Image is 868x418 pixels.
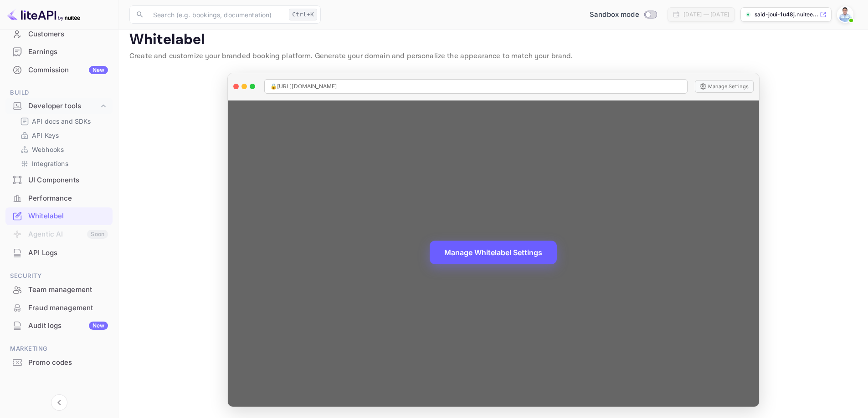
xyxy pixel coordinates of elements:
[755,10,818,19] p: said-joui-1u48j.nuitee...
[51,394,67,411] button: Collapse navigation
[7,7,80,22] img: LiteAPI logo
[5,299,113,316] a: Fraud management
[5,25,113,43] div: Customers
[16,129,109,142] div: API Keys
[5,207,113,224] a: Whitelabel
[20,159,105,168] a: Integrations
[28,358,108,368] div: Promo codes
[683,10,729,19] div: [DATE] — [DATE]
[129,51,857,62] p: Create and customize your branded booking platform. Generate your domain and personalize the appe...
[695,80,754,93] button: Manage Settings
[20,116,105,126] a: API docs and SDKs
[28,211,108,222] div: Whitelabel
[5,171,113,189] div: UI Components
[28,285,108,295] div: Team management
[89,66,108,74] div: New
[5,281,113,298] a: Team management
[28,47,108,57] div: Earnings
[16,115,109,128] div: API docs and SDKs
[16,143,109,156] div: Webhooks
[5,61,113,78] a: CommissionNew
[838,7,853,22] img: Said Joui
[430,241,557,264] button: Manage Whitelabel Settings
[5,171,113,188] a: UI Components
[5,61,113,79] div: CommissionNew
[270,82,337,91] span: 🔒 [URL][DOMAIN_NAME]
[586,10,660,20] div: Switch to Production mode
[5,244,113,261] a: API Logs
[20,131,105,140] a: API Keys
[5,98,113,114] div: Developer tools
[5,281,113,299] div: Team management
[32,159,68,168] p: Integrations
[5,43,113,61] div: Earnings
[5,190,113,207] div: Performance
[5,25,113,42] a: Customers
[5,271,113,281] span: Security
[20,145,105,154] a: Webhooks
[28,248,108,258] div: API Logs
[5,244,113,262] div: API Logs
[5,354,113,372] div: Promo codes
[28,65,108,76] div: Commission
[28,101,99,111] div: Developer tools
[5,344,113,354] span: Marketing
[89,322,108,330] div: New
[5,317,113,334] a: Audit logsNew
[129,31,857,49] p: Whitelabel
[148,5,285,24] input: Search (e.g. bookings, documentation)
[28,175,108,186] div: UI Components
[32,131,59,140] p: API Keys
[28,303,108,313] div: Fraud management
[32,145,64,154] p: Webhooks
[28,193,108,204] div: Performance
[32,116,91,126] p: API docs and SDKs
[28,29,108,40] div: Customers
[28,321,108,331] div: Audit logs
[5,190,113,206] a: Performance
[5,317,113,335] div: Audit logsNew
[5,88,113,98] span: Build
[289,9,317,20] div: Ctrl+K
[16,157,109,170] div: Integrations
[590,10,639,20] span: Sandbox mode
[5,43,113,60] a: Earnings
[5,354,113,371] a: Promo codes
[5,207,113,225] div: Whitelabel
